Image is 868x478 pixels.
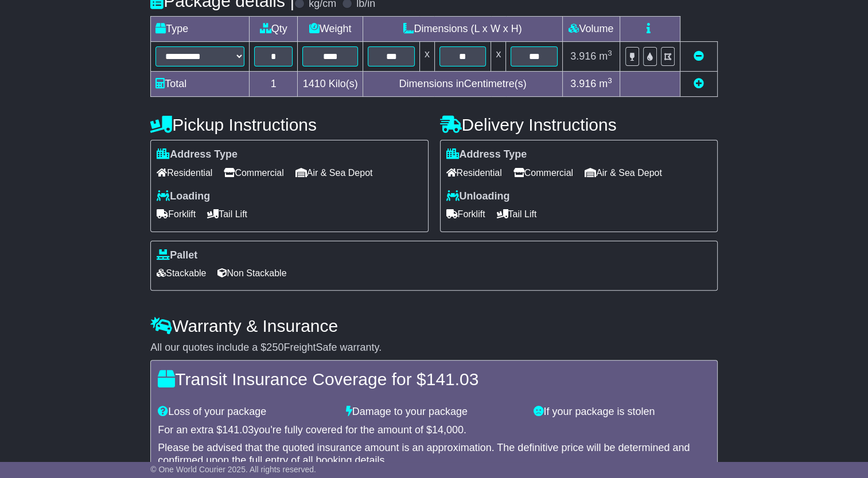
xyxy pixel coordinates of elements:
[158,424,710,437] div: For an extra $ you're fully covered for the amount of $ .
[440,115,718,134] h4: Delivery Instructions
[157,264,206,282] span: Stackable
[426,370,479,389] span: 141.03
[150,465,316,474] span: © One World Courier 2025. All rights reserved.
[513,164,573,182] span: Commercial
[152,406,340,418] div: Loss of your package
[150,316,718,335] h4: Warranty & Insurance
[694,50,704,62] a: Remove this item
[157,164,212,182] span: Residential
[158,370,710,389] h4: Transit Insurance Coverage for $
[363,17,562,42] td: Dimensions (L x W x H)
[608,76,612,85] sup: 3
[150,342,718,354] div: All our quotes include a $ FreightSafe warranty.
[446,205,485,223] span: Forklift
[217,264,286,282] span: Non Stackable
[303,78,326,89] span: 1410
[298,72,363,97] td: Kilo(s)
[151,72,250,97] td: Total
[250,17,298,42] td: Qty
[222,424,254,436] span: 141.03
[497,205,537,223] span: Tail Lift
[298,17,363,42] td: Weight
[562,17,620,42] td: Volume
[528,406,716,418] div: If your package is stolen
[224,164,283,182] span: Commercial
[151,17,250,42] td: Type
[157,249,197,262] label: Pallet
[446,148,527,161] label: Address Type
[340,406,528,418] div: Damage to your package
[250,72,298,97] td: 1
[432,424,464,436] span: 14,000
[694,78,704,89] a: Add new item
[608,49,612,57] sup: 3
[419,42,434,72] td: x
[295,164,373,182] span: Air & Sea Depot
[570,78,596,89] span: 3.916
[157,205,196,223] span: Forklift
[446,190,510,203] label: Unloading
[599,78,612,89] span: m
[585,164,662,182] span: Air & Sea Depot
[363,72,562,97] td: Dimensions in Centimetre(s)
[570,50,596,62] span: 3.916
[150,115,428,134] h4: Pickup Instructions
[446,164,502,182] span: Residential
[491,42,506,72] td: x
[266,342,283,353] span: 250
[157,148,238,161] label: Address Type
[158,442,710,467] div: Please be advised that the quoted insurance amount is an approximation. The definitive price will...
[157,190,210,203] label: Loading
[207,205,247,223] span: Tail Lift
[599,50,612,62] span: m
